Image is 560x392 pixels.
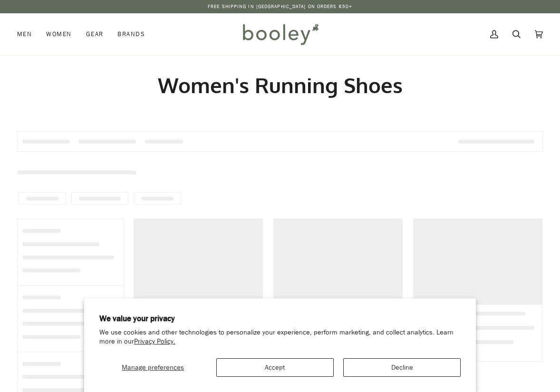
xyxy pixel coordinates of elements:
[79,13,111,55] a: Gear
[216,358,334,377] button: Accept
[343,358,461,377] button: Decline
[208,3,352,10] p: Free Shipping in [GEOGRAPHIC_DATA] on Orders €50+
[17,29,32,39] span: Men
[86,29,104,39] span: Gear
[39,13,78,55] a: Women
[99,358,207,377] button: Manage preferences
[99,314,461,324] h2: We value your privacy
[110,13,152,55] a: Brands
[46,29,71,39] span: Women
[134,337,175,346] a: Privacy Policy.
[99,328,461,346] p: We use cookies and other technologies to personalize your experience, perform marketing, and coll...
[17,13,39,55] a: Men
[17,72,543,98] h1: Women's Running Shoes
[117,29,145,39] span: Brands
[239,20,322,48] img: Booley
[122,363,184,372] span: Manage preferences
